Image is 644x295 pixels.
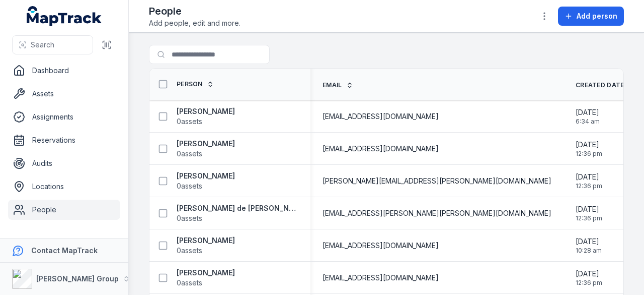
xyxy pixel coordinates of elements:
[177,139,235,159] a: [PERSON_NAME]0assets
[177,235,235,256] a: [PERSON_NAME]0assets
[576,150,602,158] span: 12:36 pm
[558,7,624,26] button: Add person
[177,181,202,191] span: 0 assets
[576,204,602,214] span: [DATE]
[31,40,54,50] span: Search
[31,246,98,255] strong: Contact MapTrack
[576,269,602,279] span: [DATE]
[576,172,602,182] span: [DATE]
[8,200,120,220] a: People
[8,153,120,173] a: Audits
[576,81,635,89] a: Created Date
[576,140,602,158] time: 3/24/2025, 12:36:38 PM
[149,18,240,28] span: Add people, edit and more.
[576,117,600,126] span: 6:34 am
[323,273,439,283] span: [EMAIL_ADDRESS][DOMAIN_NAME]
[177,80,214,88] a: Person
[177,278,202,288] span: 0 assets
[576,172,602,190] time: 3/24/2025, 12:36:38 PM
[576,237,602,255] time: 5/2/2025, 10:28:21 AM
[177,106,235,116] strong: [PERSON_NAME]
[576,214,602,222] span: 12:36 pm
[576,247,602,255] span: 10:28 am
[576,204,602,222] time: 3/24/2025, 12:36:38 PM
[8,176,120,197] a: Locations
[177,116,202,127] span: 0 assets
[576,140,602,150] span: [DATE]
[177,268,235,278] strong: [PERSON_NAME]
[12,35,93,54] button: Search
[323,111,439,122] span: [EMAIL_ADDRESS][DOMAIN_NAME]
[177,246,202,256] span: 0 assets
[323,81,353,89] a: Email
[177,139,235,149] strong: [PERSON_NAME]
[177,268,235,288] a: [PERSON_NAME]0assets
[177,171,235,191] a: [PERSON_NAME]0assets
[8,107,120,127] a: Assignments
[177,203,298,213] strong: [PERSON_NAME] de [PERSON_NAME]
[323,241,439,251] span: [EMAIL_ADDRESS][DOMAIN_NAME]
[576,107,600,126] time: 7/8/2025, 6:34:37 AM
[323,176,551,186] span: [PERSON_NAME][EMAIL_ADDRESS][PERSON_NAME][DOMAIN_NAME]
[323,144,439,154] span: [EMAIL_ADDRESS][DOMAIN_NAME]
[177,203,298,223] a: [PERSON_NAME] de [PERSON_NAME]0assets
[576,81,624,89] span: Created Date
[177,213,202,223] span: 0 assets
[576,279,602,287] span: 12:36 pm
[36,274,119,283] strong: [PERSON_NAME] Group
[177,235,235,246] strong: [PERSON_NAME]
[576,107,600,117] span: [DATE]
[576,182,602,190] span: 12:36 pm
[323,81,342,89] span: Email
[8,84,120,104] a: Assets
[323,208,551,218] span: [EMAIL_ADDRESS][PERSON_NAME][PERSON_NAME][DOMAIN_NAME]
[577,11,617,21] span: Add person
[8,61,120,81] a: Dashboard
[27,6,102,26] a: MapTrack
[149,4,240,18] h2: People
[177,80,203,88] span: Person
[576,269,602,287] time: 3/24/2025, 12:36:38 PM
[8,130,120,150] a: Reservations
[177,171,235,181] strong: [PERSON_NAME]
[177,149,202,159] span: 0 assets
[576,237,602,247] span: [DATE]
[177,106,235,127] a: [PERSON_NAME]0assets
